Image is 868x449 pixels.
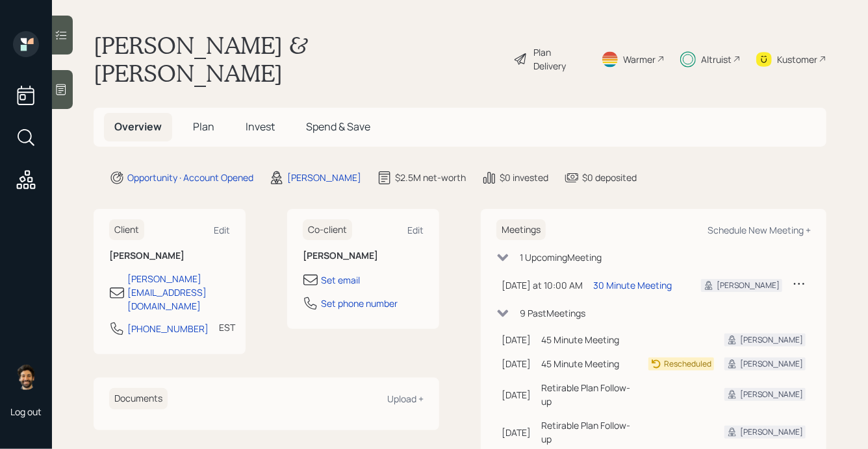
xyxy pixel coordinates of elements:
[127,322,209,335] div: [PHONE_NUMBER]
[387,393,424,405] div: Upload +
[582,171,637,184] div: $0 deposited
[717,280,780,291] div: [PERSON_NAME]
[127,171,253,184] div: Opportunity · Account Opened
[502,278,583,292] div: [DATE] at 10:00 AM
[193,119,214,134] span: Plan
[593,278,672,292] div: 30 Minute Meeting
[623,53,656,66] div: Warmer
[740,334,803,346] div: [PERSON_NAME]
[246,119,275,134] span: Invest
[321,297,398,310] div: Set phone number
[303,219,352,241] h6: Co-client
[109,388,168,409] h6: Documents
[520,250,602,264] div: 1 Upcoming Meeting
[407,224,424,236] div: Edit
[214,224,230,236] div: Edit
[502,388,531,402] div: [DATE]
[496,219,546,241] h6: Meetings
[306,119,370,134] span: Spend & Save
[127,272,230,313] div: [PERSON_NAME][EMAIL_ADDRESS][DOMAIN_NAME]
[541,381,638,408] div: Retirable Plan Follow-up
[541,357,638,370] div: 45 Minute Meeting
[502,357,531,370] div: [DATE]
[94,31,503,87] h1: [PERSON_NAME] & [PERSON_NAME]
[10,406,42,418] div: Log out
[303,250,424,261] h6: [PERSON_NAME]
[219,321,235,334] div: EST
[109,219,144,241] h6: Client
[502,333,531,346] div: [DATE]
[287,171,361,184] div: [PERSON_NAME]
[520,306,585,320] div: 9 Past Meeting s
[740,358,803,370] div: [PERSON_NAME]
[708,224,811,236] div: Schedule New Meeting +
[109,250,230,261] h6: [PERSON_NAME]
[13,364,39,390] img: eric-schwartz-headshot.png
[500,171,548,184] div: $0 invested
[502,426,531,439] div: [DATE]
[541,419,638,446] div: Retirable Plan Follow-up
[114,119,162,134] span: Overview
[321,273,360,287] div: Set email
[541,333,638,346] div: 45 Minute Meeting
[701,53,732,66] div: Altruist
[395,171,466,184] div: $2.5M net-worth
[534,45,585,73] div: Plan Delivery
[740,389,803,400] div: [PERSON_NAME]
[740,426,803,438] div: [PERSON_NAME]
[664,358,711,370] div: Rescheduled
[777,53,817,66] div: Kustomer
